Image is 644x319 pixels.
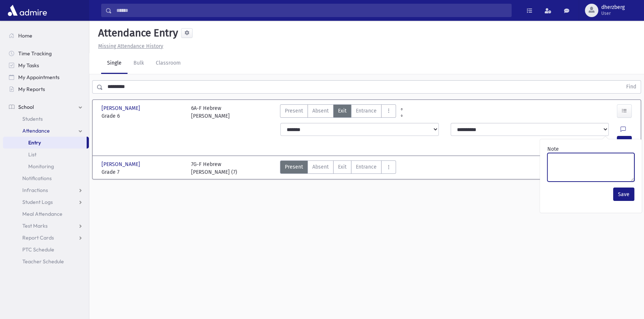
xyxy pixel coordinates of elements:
span: Students [22,115,43,122]
a: Bulk [128,53,150,74]
u: Missing Attendance History [98,43,163,49]
div: AttTypes [280,104,396,120]
span: Present [285,163,303,171]
a: Home [3,30,89,42]
div: AttTypes [280,160,396,176]
span: Report Cards [22,234,54,241]
span: Monitoring [28,163,54,170]
div: 6A-F Hebrew [PERSON_NAME] [191,104,230,120]
span: Absent [312,107,329,115]
span: Infractions [22,187,48,193]
span: Notifications [22,175,52,182]
span: [PERSON_NAME] [102,160,142,168]
span: Attendance [22,127,50,134]
div: 7G-F Hebrew [PERSON_NAME] (7) [191,160,237,176]
span: Meal Attendance [22,211,62,217]
h5: Attendance Entry [95,27,178,39]
span: Exit [338,163,347,171]
input: Search [112,4,511,17]
a: Single [101,53,128,74]
span: List [28,151,36,158]
span: Teacher Schedule [22,258,64,265]
span: User [601,10,625,16]
button: Find [622,81,641,93]
a: Students [3,113,89,125]
a: Classroom [150,53,187,74]
a: My Appointments [3,71,89,83]
label: Note [547,145,559,153]
a: Teacher Schedule [3,255,89,267]
span: My Reports [18,86,45,92]
span: Time Tracking [18,50,52,57]
span: Present [285,107,303,115]
span: School [18,104,34,110]
a: My Tasks [3,59,89,71]
span: Absent [312,163,329,171]
span: Test Marks [22,222,48,229]
a: Attendance [3,125,89,137]
span: My Tasks [18,62,39,69]
span: My Appointments [18,74,59,81]
a: PTC Schedule [3,244,89,255]
span: Student Logs [22,199,53,205]
span: [PERSON_NAME] [102,104,142,112]
a: Report Cards [3,232,89,244]
a: List [3,149,89,160]
span: PTC Schedule [22,246,54,253]
a: Infractions [3,184,89,196]
span: Exit [338,107,347,115]
span: Grade 7 [102,168,184,176]
a: Test Marks [3,220,89,232]
span: Entrance [356,107,377,115]
a: Meal Attendance [3,208,89,220]
a: Student Logs [3,196,89,208]
span: Entry [28,139,41,146]
span: Home [18,32,32,39]
span: Grade 6 [102,112,184,120]
a: School [3,101,89,113]
button: Save [613,188,634,201]
a: Time Tracking [3,48,89,59]
a: Monitoring [3,160,89,172]
img: AdmirePro [6,3,49,18]
a: Notifications [3,172,89,184]
a: Entry [3,137,87,149]
a: My Reports [3,83,89,95]
span: Entrance [356,163,377,171]
a: Missing Attendance History [95,43,163,49]
span: dherzberg [601,4,625,10]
